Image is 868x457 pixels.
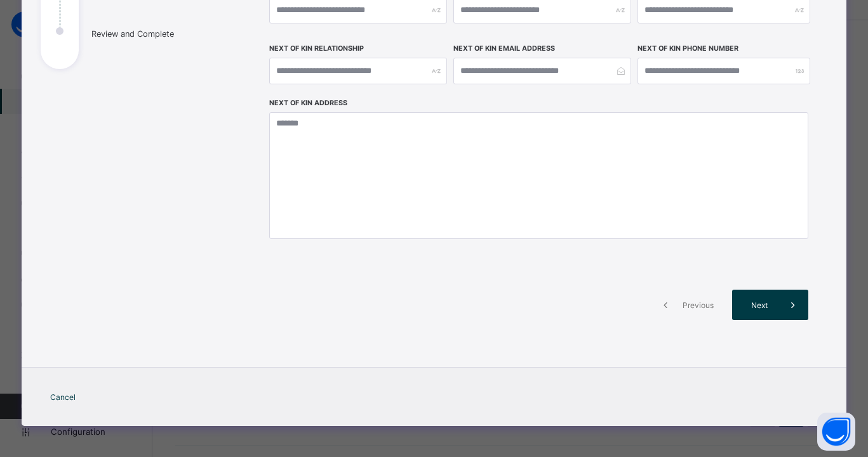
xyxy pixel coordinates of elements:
label: Next of Kin Phone Number [638,44,738,53]
label: Next of Kin Relationship [269,44,364,53]
span: Next [742,300,778,310]
span: Cancel [50,392,76,402]
label: Next of Kin Address [269,99,347,107]
span: Previous [681,300,716,310]
button: Open asap [817,413,855,451]
label: Next of Kin Email Address [453,44,555,53]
